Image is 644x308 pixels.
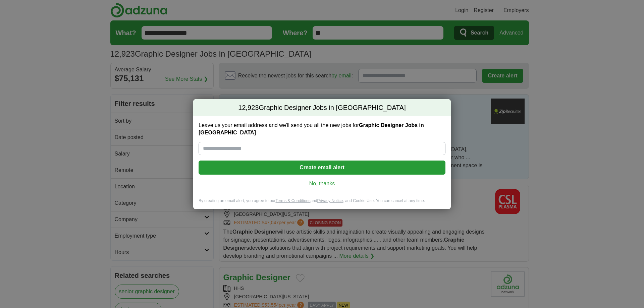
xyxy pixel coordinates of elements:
[275,198,310,203] a: Terms & Conditions
[238,103,259,113] span: 12,923
[204,180,440,187] a: No, thanks
[199,161,445,175] button: Create email alert
[193,198,451,209] div: By creating an email alert, you agree to our and , and Cookie Use. You can cancel at any time.
[193,99,451,117] h2: Graphic Designer Jobs in [GEOGRAPHIC_DATA]
[199,122,445,136] label: Leave us your email address and we'll send you all the new jobs for
[317,198,343,203] a: Privacy Notice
